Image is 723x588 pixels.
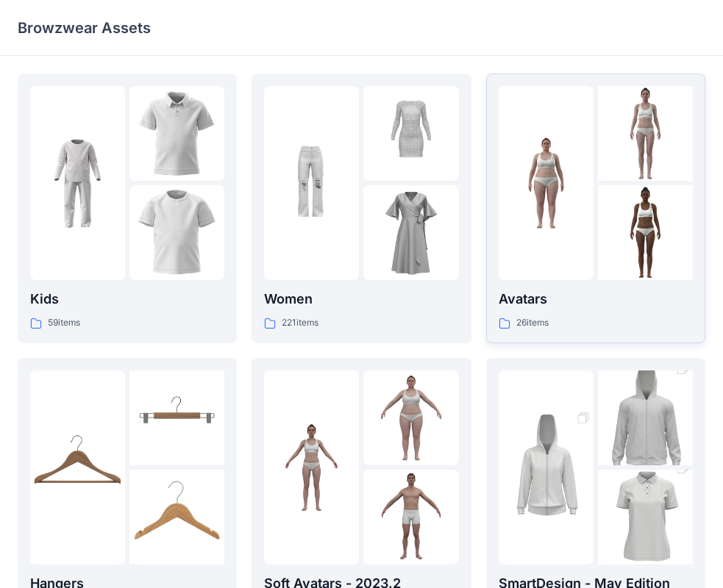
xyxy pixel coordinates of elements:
img: folder 2 [598,347,693,490]
img: folder 3 [363,185,458,280]
a: folder 1folder 2folder 3Women221items [252,73,471,343]
a: folder 1folder 2folder 3Kids59items [18,73,237,343]
img: folder 2 [363,86,458,181]
p: Browzwear Assets [18,18,151,38]
p: 59 items [48,315,80,331]
img: folder 1 [499,136,594,231]
p: 221 items [282,315,318,331]
img: folder 1 [499,396,594,539]
img: folder 2 [129,370,224,465]
img: folder 2 [598,86,693,181]
img: folder 1 [30,136,125,231]
p: 26 items [516,315,549,331]
img: folder 3 [363,470,458,564]
img: folder 1 [30,420,125,514]
p: Avatars [499,289,693,309]
img: folder 3 [129,470,224,564]
img: folder 2 [363,370,458,465]
img: folder 3 [129,185,224,280]
img: folder 1 [264,136,359,231]
img: folder 2 [129,86,224,181]
a: folder 1folder 2folder 3Avatars26items [486,73,705,343]
p: Women [264,289,458,309]
p: Kids [30,289,224,309]
img: folder 1 [264,420,359,514]
img: folder 3 [598,185,693,280]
